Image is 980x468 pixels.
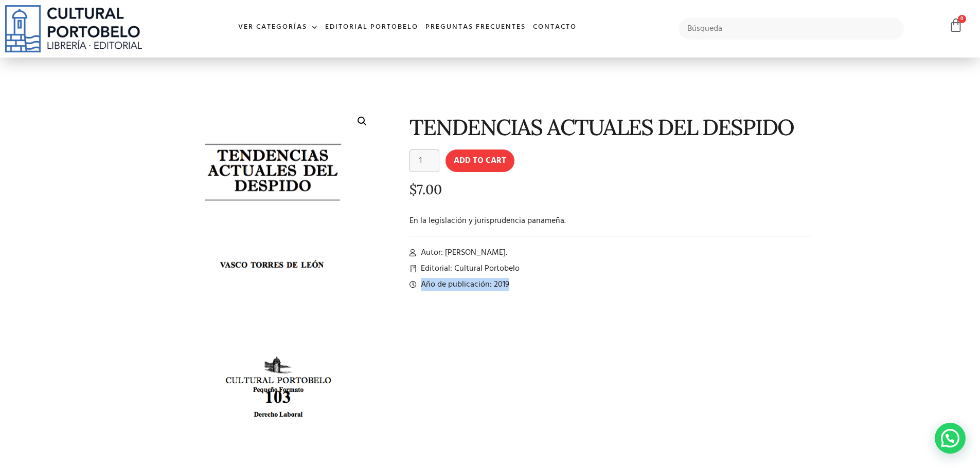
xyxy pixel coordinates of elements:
[679,18,904,40] input: Búsqueda
[409,149,439,172] input: Product quantity
[529,16,580,39] a: Contacto
[235,16,322,39] a: Ver Categorías
[418,278,509,291] span: Año de publicación: 2019
[409,181,442,198] bdi: 7.00
[422,16,529,39] a: Preguntas frecuentes
[409,215,811,227] p: En la legislación y jurisprudencia panameña.
[935,423,966,454] div: Contactar por WhatsApp
[418,263,520,275] span: Editorial: Cultural Portobelo
[353,112,371,130] a: 🔍
[409,181,417,198] span: $
[409,115,811,139] h1: TENDENCIAS ACTUALES DEL DESPIDO
[418,247,507,259] span: Autor: [PERSON_NAME].
[958,15,966,23] span: 0
[446,149,514,172] button: Add to cart
[322,16,422,39] a: Editorial Portobelo
[949,18,963,33] a: 0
